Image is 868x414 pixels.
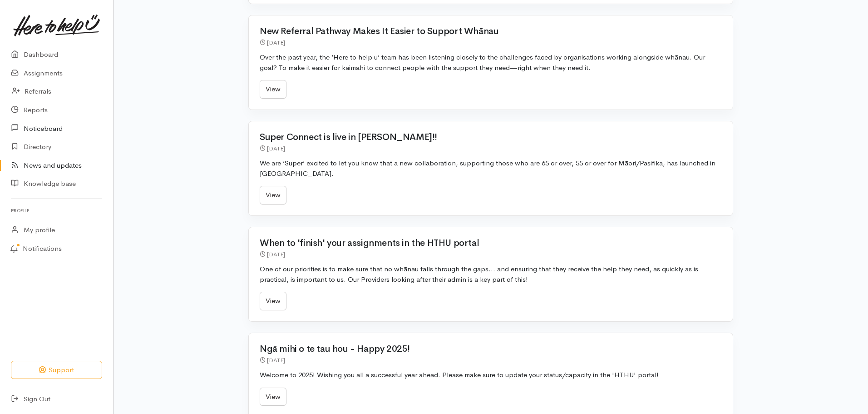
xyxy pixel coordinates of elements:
[260,52,722,73] p: Over the past year, the ‘Here to help u’ team has been listening closely to the challenges faced ...
[260,186,286,205] a: View
[267,39,285,46] time: [DATE]
[267,250,285,258] time: [DATE]
[260,238,711,248] h2: When to 'finish' your assignments in the HTHU portal
[260,26,711,36] h2: New Referral Pathway Makes It Easier to Support Whānau
[260,344,711,354] h2: Ngā mihi o te tau hou - Happy 2025!
[267,356,285,364] time: [DATE]
[260,132,711,142] h2: Super Connect is live in [PERSON_NAME]!!
[11,205,102,217] h6: Profile
[267,145,285,152] time: [DATE]
[11,361,102,379] button: Support
[260,388,286,406] a: View
[260,264,722,284] p: One of our priorities is to make sure that no whānau falls through the gaps… and ensuring that th...
[260,370,722,380] p: Welcome to 2025! Wishing you all a successful year ahead. Please make sure to update your status/...
[260,292,286,310] a: View
[260,80,286,99] a: View
[260,158,722,179] p: We are ‘Super’ excited to let you know that a new collaboration, supporting those who are 65 or o...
